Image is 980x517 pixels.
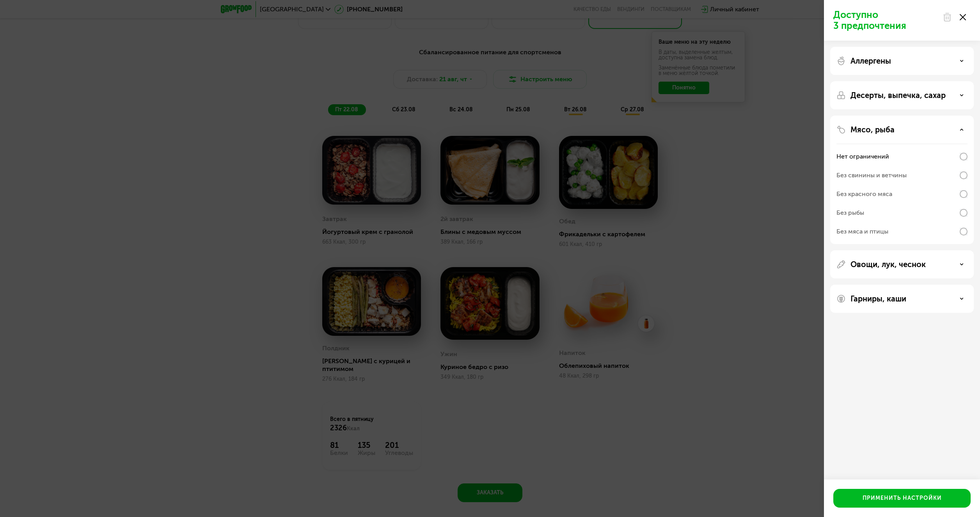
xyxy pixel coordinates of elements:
[836,171,907,180] div: Без свинины и ветчины
[850,294,906,303] p: Гарниры, каши
[850,56,891,66] p: Аллергены
[836,152,889,161] div: Нет ограничений
[836,189,892,199] div: Без красного мяса
[850,260,926,269] p: Овощи, лук, чеснок
[833,9,938,31] p: Доступно 3 предпочтения
[833,489,971,508] button: Применить настройки
[850,125,895,134] p: Мясо, рыба
[863,494,942,502] div: Применить настройки
[850,91,946,100] p: Десерты, выпечка, сахар
[836,227,888,236] div: Без мяса и птицы
[836,208,864,217] div: Без рыбы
